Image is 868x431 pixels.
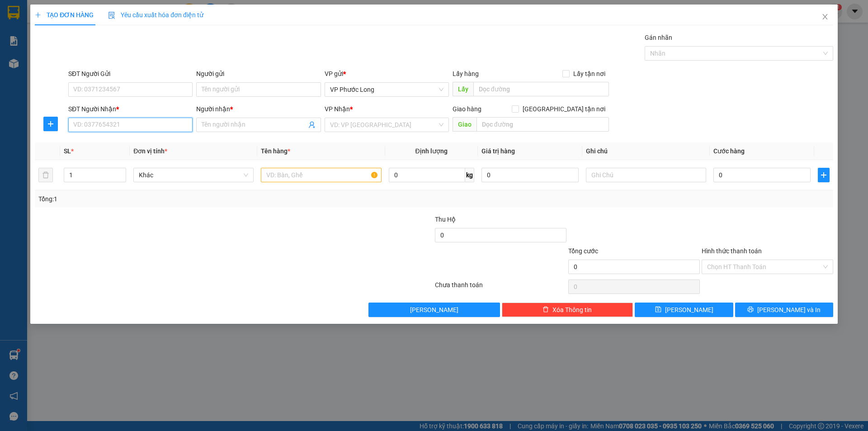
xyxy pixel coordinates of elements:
span: Khác [139,168,248,182]
input: Ghi Chú [586,168,706,182]
button: plus [43,117,58,131]
span: user-add [308,121,316,128]
img: icon [108,12,115,19]
span: Yêu cầu xuất hóa đơn điện tử [108,11,203,19]
button: plus [818,168,830,182]
span: Lấy tận nơi [570,69,609,79]
label: Hình thức thanh toán [702,247,762,255]
span: SL [64,147,71,155]
button: delete [38,168,53,182]
button: deleteXóa Thông tin [502,303,633,317]
span: Giao hàng [453,105,481,113]
div: SĐT Người Nhận [68,104,193,114]
span: plus [818,171,829,179]
button: save[PERSON_NAME] [635,303,733,317]
input: 0 [481,168,579,182]
span: plus [35,12,41,18]
span: Tên hàng [261,147,290,155]
span: Cước hàng [713,147,745,155]
div: SĐT Người Gửi [68,69,193,79]
span: Đơn vị tính [133,147,167,155]
span: VP Phước Long [330,83,443,96]
div: Người nhận [196,104,321,114]
span: [PERSON_NAME] và In [757,305,821,315]
span: TẠO ĐƠN HÀNG [35,11,94,19]
input: Dọc đường [473,82,609,96]
span: save [655,306,661,313]
button: Close [812,5,838,30]
span: Giá trị hàng [481,147,515,155]
button: [PERSON_NAME] [368,303,500,317]
div: Chưa thanh toán [434,280,567,296]
span: printer [747,306,754,313]
div: Người gửi [196,69,321,79]
span: plus [44,120,57,128]
span: [PERSON_NAME] [665,305,713,315]
span: Lấy hàng [453,70,479,77]
span: Lấy [453,82,473,96]
span: VP Nhận [325,105,350,113]
span: Xóa Thông tin [552,305,592,315]
span: Định lượng [415,147,448,155]
span: Tổng cước [568,247,598,255]
th: Ghi chú [582,142,710,160]
span: [GEOGRAPHIC_DATA] tận nơi [519,104,609,114]
button: printer[PERSON_NAME] và In [735,303,833,317]
div: Tổng: 1 [38,194,335,204]
span: delete [542,306,549,313]
span: Thu Hộ [435,216,456,223]
span: Giao [453,117,476,132]
span: [PERSON_NAME] [410,305,458,315]
span: close [821,13,829,20]
label: Gán nhãn [645,34,672,41]
input: Dọc đường [476,117,609,132]
span: kg [465,168,474,182]
div: VP gửi [325,69,449,79]
input: VD: Bàn, Ghế [261,168,381,182]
